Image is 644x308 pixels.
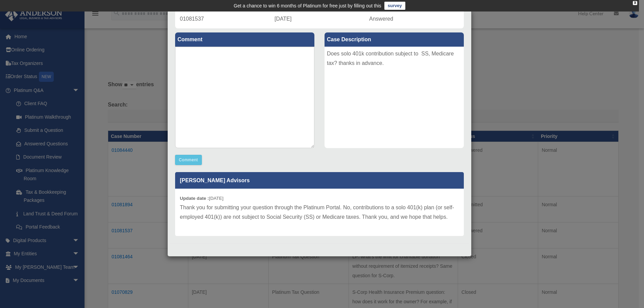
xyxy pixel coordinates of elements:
[175,32,314,47] label: Comment
[180,196,223,201] small: [DATE]
[180,16,204,22] span: 01081537
[369,16,393,22] span: Answered
[325,47,464,148] div: Does solo 401k contribution subject to SS, Medicare tax? thanks in advance.
[275,16,291,22] span: [DATE]
[234,2,381,10] div: Get a chance to win 6 months of Platinum for free just by filling out this
[325,32,464,47] label: Case Description
[180,203,459,222] p: Thank you for submitting your question through the Platinum Portal. No, contributions to a solo 4...
[180,196,209,201] b: Update date :
[175,172,464,189] p: [PERSON_NAME] Advisors
[633,1,637,5] div: close
[384,2,405,10] a: survey
[175,155,202,165] button: Comment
